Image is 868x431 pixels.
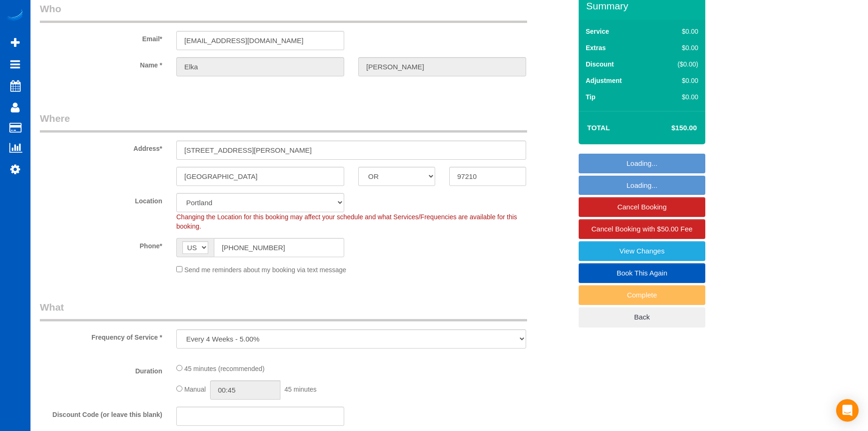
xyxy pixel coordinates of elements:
[184,386,206,393] span: Manual
[33,57,169,70] label: Name *
[214,238,344,257] input: Phone*
[587,124,610,132] strong: Total
[586,0,701,11] h3: Summary
[176,31,344,50] input: Email*
[836,399,859,422] div: Open Intercom Messenger
[33,238,169,251] label: Phone*
[176,213,517,230] span: Changing the Location for this booking may affect your schedule and what Services/Frequencies are...
[586,76,622,85] label: Adjustment
[33,193,169,206] label: Location
[33,31,169,44] label: Email*
[33,141,169,153] label: Address*
[176,57,344,76] input: First Name*
[184,365,264,372] span: 45 minutes (recommended)
[285,386,317,393] span: 45 minutes
[579,307,705,327] a: Back
[586,92,596,102] label: Tip
[658,92,698,102] div: $0.00
[586,43,606,52] label: Extras
[184,266,347,274] span: Send me reminders about my booking via text message
[579,197,705,217] a: Cancel Booking
[586,59,614,69] label: Discount
[176,167,344,186] input: City*
[579,219,705,239] a: Cancel Booking with $50.00 Fee
[591,225,693,233] span: Cancel Booking with $50.00 Fee
[449,167,526,186] input: Zip Code*
[40,111,527,133] legend: Where
[658,27,698,36] div: $0.00
[6,9,24,22] img: Automaid Logo
[586,27,609,36] label: Service
[33,329,169,342] label: Frequency of Service *
[358,57,526,76] input: Last Name*
[658,59,698,69] div: ($0.00)
[658,76,698,85] div: $0.00
[33,407,169,419] label: Discount Code (or leave this blank)
[33,363,169,376] label: Duration
[579,241,705,261] a: View Changes
[40,300,527,321] legend: What
[658,43,698,52] div: $0.00
[40,2,527,23] legend: Who
[579,263,705,283] a: Book This Again
[643,124,697,132] h4: $150.00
